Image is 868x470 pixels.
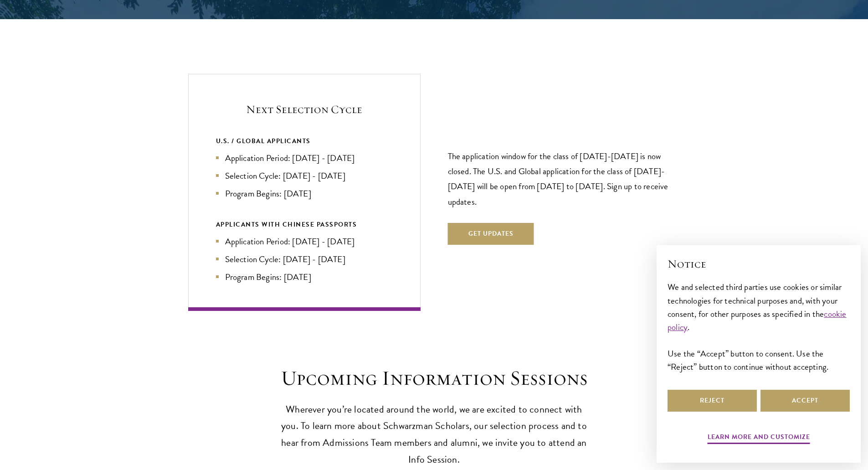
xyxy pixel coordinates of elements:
li: Program Begins: [DATE] [216,270,393,284]
li: Application Period: [DATE] - [DATE] [216,235,393,248]
button: Accept [760,390,850,412]
div: APPLICANTS WITH CHINESE PASSPORTS [216,219,393,230]
button: Learn more and customize [708,431,810,445]
p: The application window for the class of [DATE]-[DATE] is now closed. The U.S. and Global applicat... [448,149,680,209]
li: Selection Cycle: [DATE] - [DATE] [216,169,393,182]
p: Wherever you’re located around the world, we are excited to connect with you. To learn more about... [277,401,591,469]
li: Program Begins: [DATE] [216,187,393,200]
div: We and selected third parties use cookies or similar technologies for technical purposes and, wit... [668,280,850,373]
h2: Notice [668,256,850,272]
button: Get Updates [448,223,534,245]
li: Selection Cycle: [DATE] - [DATE] [216,253,393,266]
button: Reject [668,390,757,412]
div: U.S. / GLOBAL APPLICANTS [216,135,393,147]
h2: Upcoming Information Sessions [277,366,591,391]
h5: Next Selection Cycle [216,102,393,117]
a: cookie policy [668,307,847,334]
li: Application Period: [DATE] - [DATE] [216,151,393,165]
